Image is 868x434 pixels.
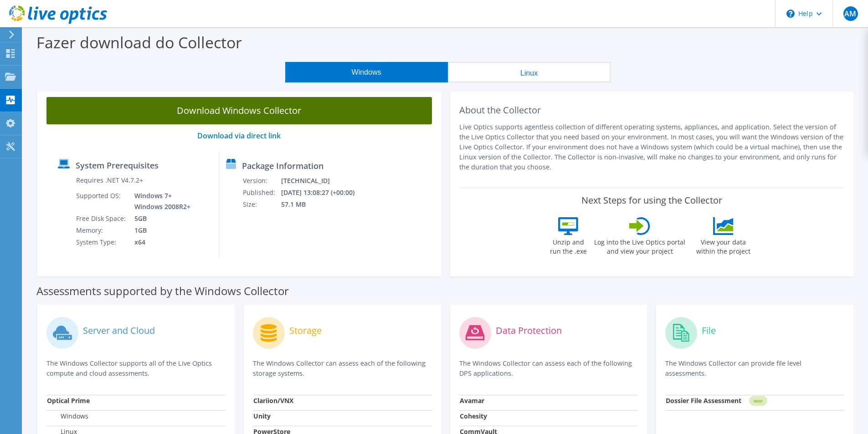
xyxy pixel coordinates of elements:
[47,412,88,421] label: Windows
[281,187,366,199] td: [DATE] 13:08:27 (+00:00)
[253,358,432,378] p: The Windows Collector can assess each of the following storage systems.
[76,176,143,185] label: Requires .NET V4.7.2+
[460,412,487,420] strong: Cohesity
[285,62,448,82] button: Windows
[36,286,289,296] label: Assessments supported by the Windows Collector
[46,358,226,378] p: The Windows Collector supports all of the Live Optics compute and cloud assessments.
[46,97,432,124] a: Download Windows Collector
[459,122,845,172] p: Live Optics supports agentless collection of different operating systems, appliances, and applica...
[581,195,722,206] label: Next Steps for using the Collector
[76,213,128,225] td: Free Disk Space:
[253,412,271,420] strong: Unity
[460,396,484,405] strong: Avamar
[36,32,242,53] label: Fazer download do Collector
[496,326,562,335] label: Data Protection
[47,396,90,405] strong: Optical Prime
[76,236,128,248] td: System Type:
[547,235,589,256] label: Unzip and run the .exe
[128,236,192,248] td: x64
[242,175,281,187] td: Version:
[843,6,858,21] span: AM
[83,326,155,335] label: Server and Cloud
[253,396,293,405] strong: Clariion/VNX
[128,225,192,236] td: 1GB
[76,225,128,236] td: Memory:
[242,161,324,170] label: Package Information
[242,199,281,210] td: Size:
[76,190,128,213] td: Supported OS:
[754,398,763,403] tspan: NEW!
[448,62,611,82] button: Linux
[666,396,741,405] strong: Dossier File Assessment
[289,326,322,335] label: Storage
[459,105,845,116] h2: About the Collector
[242,187,281,199] td: Published:
[690,235,756,256] label: View your data within the project
[665,358,844,378] p: The Windows Collector can provide file level assessments.
[197,131,281,141] a: Download via direct link
[128,190,192,213] td: Windows 7+ Windows 2008R2+
[786,10,795,18] svg: \n
[281,199,366,210] td: 57.1 MB
[594,235,686,256] label: Log into the Live Optics portal and view your project
[702,326,716,335] label: File
[281,175,366,187] td: [TECHNICAL_ID]
[128,213,192,225] td: 5GB
[459,358,638,378] p: The Windows Collector can assess each of the following DPS applications.
[76,161,159,170] label: System Prerequisites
